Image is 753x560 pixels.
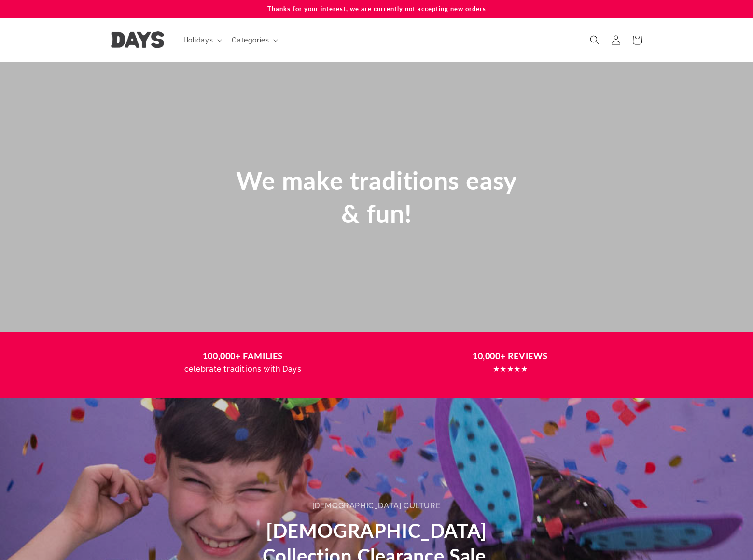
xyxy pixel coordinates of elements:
p: ★★★★★ [386,363,635,377]
summary: Categories [226,30,282,50]
h3: 100,000+ FAMILIES [118,350,367,363]
p: celebrate traditions with Days [118,363,367,377]
span: Categories [232,36,269,44]
h3: 10,000+ REVIEWS [386,350,635,363]
img: Days United [111,31,164,48]
div: [DEMOGRAPHIC_DATA] CULTURE [312,499,441,513]
span: Holidays [183,36,213,44]
span: We make traditions easy & fun! [236,165,517,228]
summary: Search [584,29,605,51]
summary: Holidays [178,30,226,50]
